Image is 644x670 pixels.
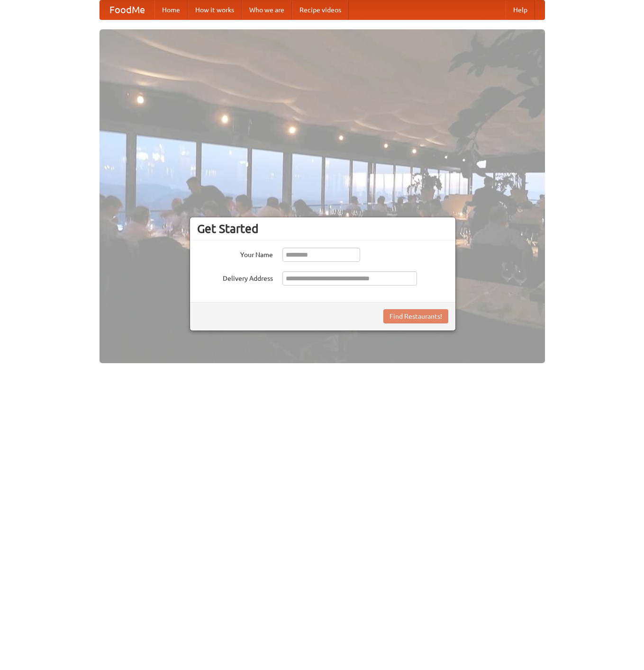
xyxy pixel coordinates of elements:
[188,0,242,19] a: How it works
[383,309,448,323] button: Find Restaurants!
[154,0,188,19] a: Home
[197,248,273,259] label: Your Name
[197,271,273,283] label: Delivery Address
[197,222,448,236] h3: Get Started
[242,0,292,19] a: Who we are
[506,0,535,19] a: Help
[100,0,154,19] a: FoodMe
[292,0,349,19] a: Recipe videos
